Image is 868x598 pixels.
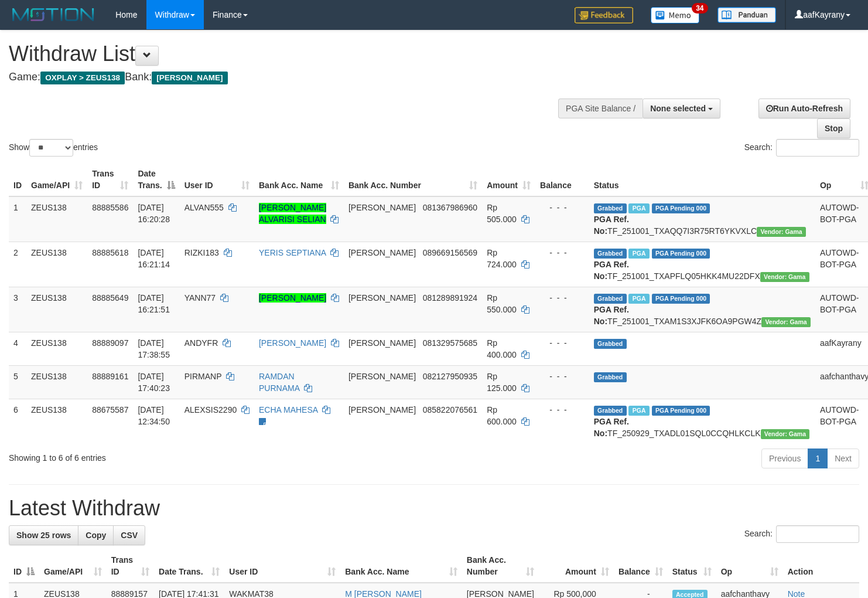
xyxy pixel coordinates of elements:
[758,98,850,118] a: Run Auto-Refresh
[650,104,706,113] span: None selected
[776,525,859,543] input: Search:
[744,525,859,543] label: Search:
[138,203,170,224] span: [DATE] 16:20:28
[40,72,125,84] span: OXPLAY > ZEUS138
[423,293,477,303] span: Copy 081289891924 to clipboard
[138,405,170,426] span: [DATE] 12:34:50
[716,549,783,583] th: Op: activate to sort column ascending
[462,549,539,583] th: Bank Acc. Number: activate to sort column ascending
[26,163,87,196] th: Game/API: activate to sort column ascending
[78,525,114,545] a: Copy
[757,227,806,237] span: Vendor URL: https://trx31.1velocity.biz
[348,372,416,381] span: [PERSON_NAME]
[652,294,710,304] span: PGA Pending
[423,372,477,381] span: Copy 082127950935 to clipboard
[594,215,629,236] b: PGA Ref. No:
[540,202,585,213] div: - - -
[423,203,477,212] span: Copy 081367986960 to clipboard
[535,163,589,196] th: Balance
[92,293,128,303] span: 88885649
[9,42,567,66] h1: Withdraw List
[138,248,170,269] span: [DATE] 16:21:14
[539,549,614,583] th: Amount: activate to sort column ascending
[9,399,26,444] td: 6
[652,249,710,259] span: PGA Pending
[651,7,700,23] img: Button%20Memo.svg
[9,447,353,464] div: Showing 1 to 6 of 6 entries
[9,525,78,545] a: Show 25 rows
[344,163,482,196] th: Bank Acc. Number: activate to sort column ascending
[9,365,26,399] td: 5
[628,203,649,213] span: Marked by aafanarl
[594,372,627,382] span: Grabbed
[87,163,133,196] th: Trans ID: activate to sort column ascending
[540,404,585,416] div: - - -
[558,98,643,118] div: PGA Site Balance /
[92,372,128,381] span: 88889161
[643,98,720,118] button: None selected
[224,549,340,583] th: User ID: activate to sort column ascending
[692,3,708,13] span: 34
[259,372,299,393] a: RAMDAN PURNAMA
[259,293,326,303] a: [PERSON_NAME]
[138,338,170,359] span: [DATE] 17:38:55
[594,294,627,304] span: Grabbed
[594,339,627,349] span: Grabbed
[121,531,138,540] span: CSV
[628,249,649,259] span: Marked by aafanarl
[423,248,477,257] span: Copy 089669156569 to clipboard
[254,163,344,196] th: Bank Acc. Name: activate to sort column ascending
[259,405,317,414] a: ECHA MAHESA
[180,163,254,196] th: User ID: activate to sort column ascending
[761,429,810,439] span: Vendor URL: https://trx31.1velocity.biz
[589,196,815,242] td: TF_251001_TXAQQ7I3R75RT6YKVXLC
[348,405,416,414] span: [PERSON_NAME]
[652,406,710,416] span: PGA Pending
[9,72,567,83] h4: Game: Bank:
[348,338,416,348] span: [PERSON_NAME]
[589,399,815,444] td: TF_250929_TXADL01SQL0CCQHLKCLK
[113,525,145,545] a: CSV
[9,196,26,242] td: 1
[808,448,828,468] a: 1
[594,203,627,213] span: Grabbed
[761,448,808,468] a: Previous
[184,248,219,257] span: RIZKI183
[423,405,477,414] span: Copy 085822076561 to clipboard
[26,242,87,287] td: ZEUS138
[9,163,26,196] th: ID
[482,163,535,196] th: Amount: activate to sort column ascending
[594,406,627,416] span: Grabbed
[761,317,811,327] span: Vendor URL: https://trx31.1velocity.biz
[589,287,815,332] td: TF_251001_TXAM1S3XJFK6OA9PGW4Z
[9,332,26,365] td: 4
[39,549,107,583] th: Game/API: activate to sort column ascending
[184,338,218,348] span: ANDYFR
[9,6,98,23] img: MOTION_logo.png
[92,203,128,212] span: 88885586
[668,549,716,583] th: Status: activate to sort column ascending
[540,371,585,382] div: - - -
[540,337,585,349] div: - - -
[776,139,859,157] input: Search:
[259,248,326,257] a: YERIS SEPTIANA
[9,497,859,520] h1: Latest Withdraw
[628,406,649,416] span: Marked by aafpengsreynich
[340,549,462,583] th: Bank Acc. Name: activate to sort column ascending
[540,247,585,259] div: - - -
[152,72,227,84] span: [PERSON_NAME]
[26,332,87,365] td: ZEUS138
[184,293,216,303] span: YANN77
[259,338,326,348] a: [PERSON_NAME]
[652,203,710,213] span: PGA Pending
[589,163,815,196] th: Status
[154,549,224,583] th: Date Trans.: activate to sort column ascending
[614,549,668,583] th: Balance: activate to sort column ascending
[26,196,87,242] td: ZEUS138
[9,549,39,583] th: ID: activate to sort column descending
[26,399,87,444] td: ZEUS138
[184,203,224,212] span: ALVAN555
[138,372,170,393] span: [DATE] 17:40:23
[594,249,627,259] span: Grabbed
[487,372,517,393] span: Rp 125.000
